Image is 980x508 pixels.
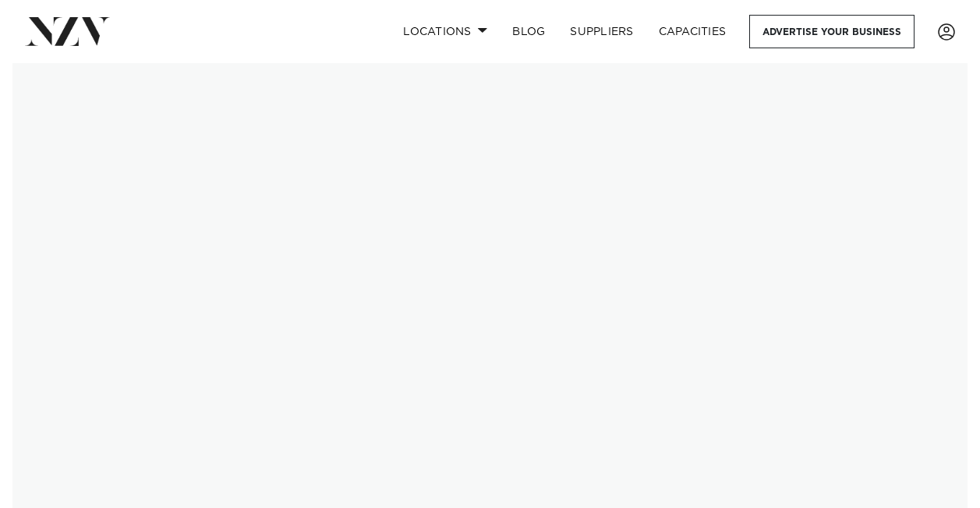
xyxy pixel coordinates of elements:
[749,15,915,48] a: Advertise your business
[391,15,500,48] a: Locations
[646,15,739,48] a: Capacities
[25,17,110,45] img: nzv-logo.png
[500,15,557,48] a: BLOG
[557,15,646,48] a: SUPPLIERS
